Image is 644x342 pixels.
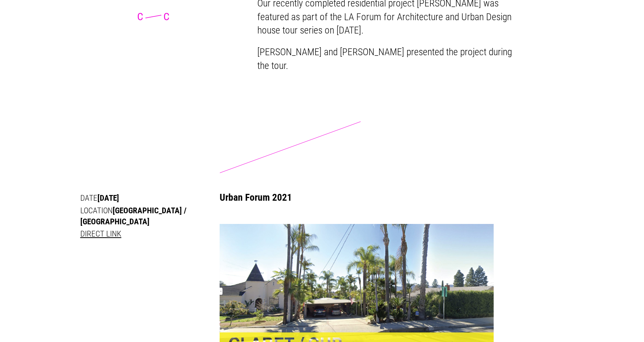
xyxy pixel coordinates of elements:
[80,229,121,238] a: Direct Link
[220,192,292,203] a: Urban Forum 2021
[80,206,187,227] span: [GEOGRAPHIC_DATA] / [GEOGRAPHIC_DATA]
[257,45,526,73] p: [PERSON_NAME] and [PERSON_NAME] presented the project during the tour.
[80,193,97,203] span: Date
[97,193,119,203] span: [DATE]
[80,206,113,215] span: Location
